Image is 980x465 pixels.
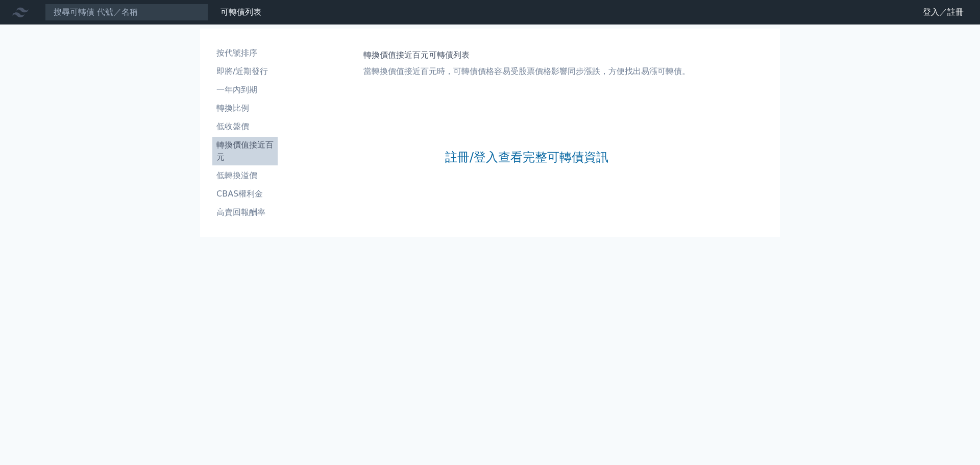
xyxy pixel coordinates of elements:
li: 轉換價值接近百元 [212,139,278,163]
li: 轉換比例 [212,102,278,114]
li: 按代號排序 [212,47,278,59]
li: CBAS權利金 [212,188,278,200]
a: 轉換比例 [212,100,278,116]
a: 可轉債列表 [220,7,261,17]
a: 即將/近期發行 [212,63,278,80]
a: 高賣回報酬率 [212,204,278,221]
a: 一年內到期 [212,82,278,98]
li: 高賣回報酬率 [212,206,278,218]
h1: 轉換價值接近百元可轉債列表 [363,49,690,61]
a: 登入／註冊 [915,4,972,20]
p: 當轉換價值接近百元時，可轉債價格容易受股票價格影響同步漲跌，方便找出易漲可轉債。 [363,65,690,78]
input: 搜尋可轉債 代號／名稱 [45,4,208,21]
a: CBAS權利金 [212,186,278,202]
a: 按代號排序 [212,45,278,61]
li: 一年內到期 [212,84,278,96]
a: 低轉換溢價 [212,167,278,184]
li: 低收盤價 [212,120,278,133]
a: 註冊/登入查看完整可轉債資訊 [445,149,608,165]
a: 低收盤價 [212,118,278,135]
a: 轉換價值接近百元 [212,137,278,165]
li: 低轉換溢價 [212,169,278,182]
li: 即將/近期發行 [212,65,278,78]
